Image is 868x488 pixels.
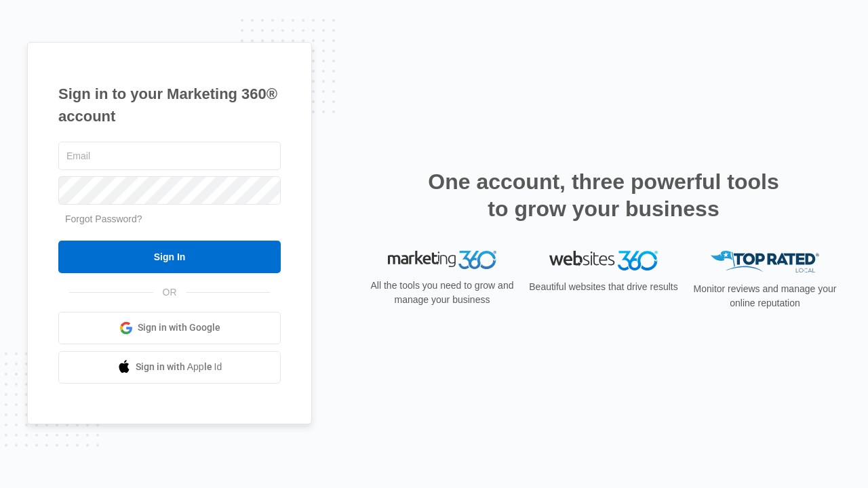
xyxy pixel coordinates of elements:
[528,280,679,294] p: Beautiful websites that drive results
[366,279,518,307] p: All the tools you need to grow and manage your business
[424,168,783,222] h2: One account, three powerful tools to grow your business
[58,83,281,127] h1: Sign in to your Marketing 360® account
[136,360,222,374] span: Sign in with Apple Id
[58,351,281,384] a: Sign in with Apple Id
[58,241,281,273] input: Sign In
[138,321,220,335] span: Sign in with Google
[153,285,186,300] span: OR
[549,251,658,270] img: Websites 360
[689,282,841,310] p: Monitor reviews and manage your online reputation
[388,251,496,270] img: Marketing 360
[65,213,142,224] a: Forgot Password?
[711,251,819,273] img: Top Rated Local
[58,142,281,170] input: Email
[58,312,281,344] a: Sign in with Google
